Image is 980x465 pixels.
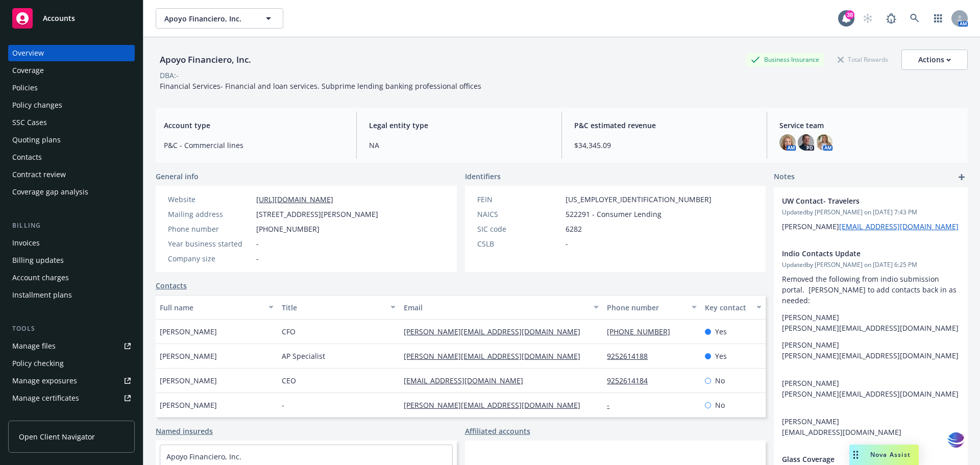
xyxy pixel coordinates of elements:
div: Policy checking [12,355,64,372]
span: AP Specialist [282,351,325,361]
a: Named insureds [156,426,213,436]
span: Open Client Navigator [19,431,95,442]
span: [STREET_ADDRESS][PERSON_NAME] [256,209,378,219]
div: Drag to move [849,445,862,465]
a: Start snowing [857,8,878,29]
div: Manage claims [12,407,64,424]
div: Apoyo Financiero, Inc. [156,53,255,66]
div: Tools [8,324,135,334]
span: General info [156,171,199,182]
a: - [607,400,618,410]
div: Contract review [12,166,66,183]
a: [EMAIL_ADDRESS][DOMAIN_NAME] [404,376,531,385]
button: Nova Assist [849,445,919,465]
span: [PERSON_NAME] [782,222,959,231]
div: Phone number [607,302,685,313]
img: photo [816,134,832,151]
a: Search [904,8,925,29]
a: Contacts [8,149,135,165]
span: - [256,238,259,249]
span: No [715,400,725,410]
span: Identifiers [465,171,501,182]
span: Yes [715,351,727,361]
div: Contacts [12,149,42,165]
span: Notes [774,171,795,183]
a: Coverage gap analysis [8,184,135,200]
div: Title [282,302,384,313]
img: photo [798,134,814,151]
span: 522291 - Consumer Lending [566,209,661,219]
span: - [282,400,284,410]
span: P&C - Commercial lines [164,140,344,151]
a: Affiliated accounts [465,426,530,436]
a: [PERSON_NAME][EMAIL_ADDRESS][DOMAIN_NAME] [404,351,589,361]
div: NAICS [477,209,561,219]
img: photo [779,134,796,151]
p: Removed the following from indio submission portal. [PERSON_NAME] to add contacts back in as needed: [782,274,960,306]
a: Account charges [8,270,135,286]
a: Manage exposures [8,373,135,389]
a: add [955,171,968,183]
div: SSC Cases [12,114,47,131]
div: UW Contact- TravelersUpdatedby [PERSON_NAME] on [DATE] 7:43 PM[PERSON_NAME][EMAIL_ADDRESS][DOMAIN... [774,187,968,240]
button: Full name [156,295,278,320]
span: P&C estimated revenue [574,120,754,131]
a: Report a Bug [881,8,901,29]
span: Updated by [PERSON_NAME] on [DATE] 6:25 PM [782,260,960,270]
div: Overview [12,45,44,61]
div: Full name [160,302,262,313]
div: Year business started [168,238,252,249]
div: Mailing address [168,209,252,219]
a: 9252614188 [607,351,656,361]
span: [PERSON_NAME] [160,375,217,386]
a: SSC Cases [8,114,135,131]
a: [PHONE_NUMBER] [607,327,678,336]
div: Email [404,302,587,313]
div: Policies [12,80,38,96]
span: Service team [779,120,960,131]
span: [PERSON_NAME] [160,351,217,361]
div: Key contact [705,302,750,313]
p: [PERSON_NAME] [PERSON_NAME][EMAIL_ADDRESS][DOMAIN_NAME] [782,312,960,333]
span: - [256,253,259,264]
a: Installment plans [8,287,135,303]
div: Total Rewards [832,53,893,66]
p: [PERSON_NAME] [PERSON_NAME][EMAIL_ADDRESS][DOMAIN_NAME] [782,339,960,361]
div: CSLB [477,238,561,249]
div: Business Insurance [746,53,824,66]
div: FEIN [477,194,561,205]
span: Account type [164,120,344,131]
div: Coverage gap analysis [12,184,88,200]
div: Account charges [12,270,69,286]
div: Manage certificates [12,390,79,406]
a: Policies [8,80,135,96]
a: Contacts [156,280,187,291]
a: Manage certificates [8,390,135,406]
button: Apoyo Financiero, Inc. [156,8,283,29]
a: [PERSON_NAME][EMAIL_ADDRESS][DOMAIN_NAME] [404,327,589,336]
a: Policy changes [8,97,135,113]
a: [URL][DOMAIN_NAME] [256,194,333,204]
button: Title [278,295,400,320]
span: UW Contact- Travelers [782,195,933,206]
div: 38 [845,10,854,19]
span: 6282 [566,224,582,234]
span: Legal entity type [369,120,549,131]
button: Email [400,295,603,320]
a: [PERSON_NAME][EMAIL_ADDRESS][DOMAIN_NAME] [404,400,589,410]
span: - [566,238,568,249]
a: Manage files [8,338,135,354]
button: Actions [901,50,968,70]
a: Billing updates [8,252,135,268]
span: Accounts [43,14,75,22]
span: Apoyo Financiero, Inc. [164,13,253,24]
div: Billing updates [12,252,64,268]
span: NA [369,140,549,151]
span: Nova Assist [870,450,911,459]
div: Actions [918,50,951,69]
a: Manage claims [8,407,135,424]
a: Quoting plans [8,132,135,148]
a: Apoyo Financiero, Inc. [166,452,241,461]
a: 9252614184 [607,376,656,385]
